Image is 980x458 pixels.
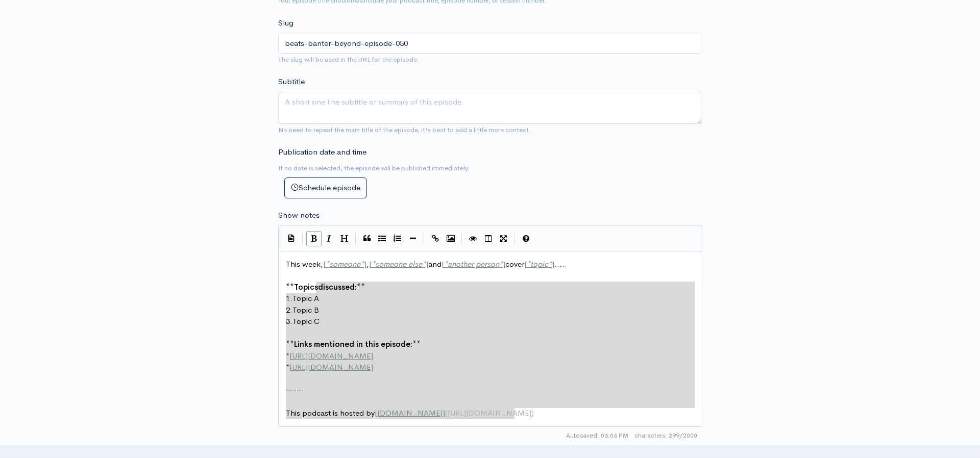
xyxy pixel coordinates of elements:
button: Generic List [375,231,390,246]
small: If no date is selected, the episode will be published immediately. [278,164,470,172]
button: Insert Show Notes Template [284,230,299,245]
button: Quote [359,231,375,246]
span: 2. [286,305,292,315]
button: Bold [306,231,322,246]
span: 1. [286,293,292,303]
i: | [514,233,516,245]
span: topic [530,259,548,269]
i: | [355,233,356,245]
span: ] [364,259,366,269]
span: [ [524,259,527,269]
span: [URL][DOMAIN_NAME] [289,362,373,372]
span: [URL][DOMAIN_NAME] [448,408,531,418]
span: 3. [286,316,292,326]
small: The slug will be used in the URL for the episode. [278,55,419,64]
span: [ [323,259,326,269]
span: another person [448,259,499,269]
button: Italic [322,231,337,246]
span: Autosaved: 06:06 PM [566,431,628,440]
span: ] [552,259,554,269]
span: This podcast is hosted by [286,408,375,418]
button: Schedule episode [284,177,367,198]
span: ----- [286,385,304,395]
span: someone else [375,259,422,269]
input: title-of-episode [278,33,702,54]
label: Subtitle [278,76,305,88]
button: Create Link [428,231,443,246]
i: | [461,233,462,245]
button: Insert Horizontal Line [405,231,421,246]
span: ) [531,408,534,418]
span: [ [369,259,372,269]
button: Heading [337,231,352,246]
button: Toggle Preview [465,231,481,246]
span: Topic C [292,316,320,326]
span: ( [445,408,448,418]
span: ] [426,259,428,269]
label: Show notes [278,210,320,221]
label: Slug [278,17,293,29]
button: Toggle Side by Side [481,231,496,246]
span: Links mentioned in this episode: [294,339,412,349]
span: Topic B [292,305,319,315]
i: | [302,233,303,245]
label: Publication date and time [278,146,366,158]
button: Insert Image [443,231,458,246]
i: | [424,233,425,245]
span: discussed: [318,282,357,292]
small: No need to repeat the main title of the episode, it's best to add a little more context. [278,125,531,134]
button: Markdown Guide [519,231,534,246]
span: ] [503,259,505,269]
span: [URL][DOMAIN_NAME] [289,351,373,361]
span: Topics [294,282,318,292]
span: 299/2000 [634,431,697,440]
button: Toggle Fullscreen [496,231,511,246]
span: Topic A [292,293,319,303]
span: ] [443,408,445,418]
span: someone [329,259,360,269]
span: [ [375,408,377,418]
span: This week, , and cover ..... [286,259,567,269]
button: Numbered List [390,231,405,246]
span: [ [442,259,444,269]
span: [DOMAIN_NAME] [377,408,443,418]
